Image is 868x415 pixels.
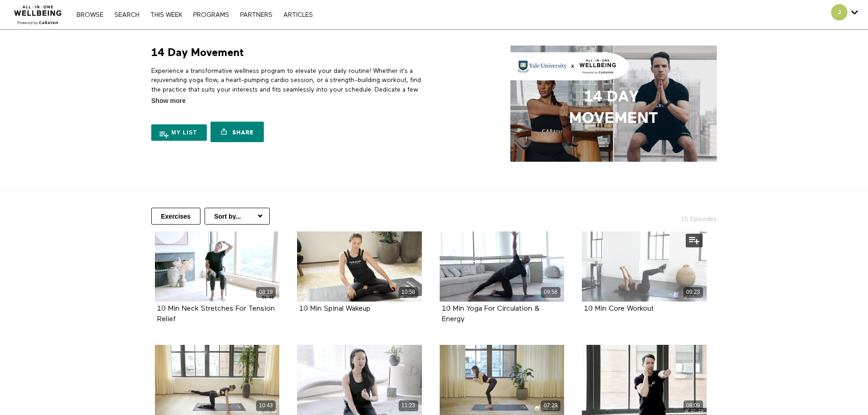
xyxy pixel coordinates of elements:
[686,234,703,247] button: Add to my list
[620,208,722,224] h2: 10 Episodes
[110,12,144,18] a: Search
[211,122,263,142] a: Share
[440,345,565,415] a: 10 Min Barre Sculpt 07:29
[151,46,244,60] h1: 14 Day Movement
[155,345,280,415] a: 10 Min Pilates Core 10:43
[510,46,717,162] img: 14 Day Movement
[157,305,275,323] strong: 10 Min Neck Stretches For Tension Relief
[157,305,275,323] a: 10 Min Neck Stretches For Tension Relief
[256,287,276,297] div: 08:19
[399,287,418,297] div: 10:58
[155,231,280,302] a: 10 Min Neck Stretches For Tension Relief 08:19
[582,231,707,302] a: 10 Min Core Workout 09:23
[256,400,276,411] div: 10:43
[399,400,418,411] div: 11:23
[299,305,370,312] a: 10 Min Spinal Wakeup
[541,287,560,297] div: 09:58
[236,12,277,18] a: PARTNERS
[440,231,565,302] a: 10 Min Yoga For Circulation & Energy 09:58
[683,287,703,297] div: 09:23
[151,96,185,106] span: Show more
[72,10,317,19] nav: Primary
[584,305,654,313] strong: 10 Min Core Workout
[146,12,187,18] a: THIS WEEK
[442,305,539,323] strong: 10 Min Yoga For Circulation & Energy
[541,400,560,411] div: 07:29
[297,345,422,415] a: 10 Min Movement For Sleep 11:23
[279,12,318,18] a: ARTICLES
[683,400,703,411] div: 08:09
[584,305,654,312] a: 10 Min Core Workout
[299,305,370,313] strong: 10 Min Spinal Wakeup
[151,67,431,113] p: Experience a transformative wellness program to elevate your daily routine! Whether it's a rejuve...
[72,12,108,18] a: Browse
[297,231,422,302] a: 10 Min Spinal Wakeup 10:58
[151,124,207,141] button: My list
[582,345,707,415] a: 10 Min Cardio Burst 08:09
[442,305,539,323] a: 10 Min Yoga For Circulation & Energy
[189,12,234,18] a: PROGRAMS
